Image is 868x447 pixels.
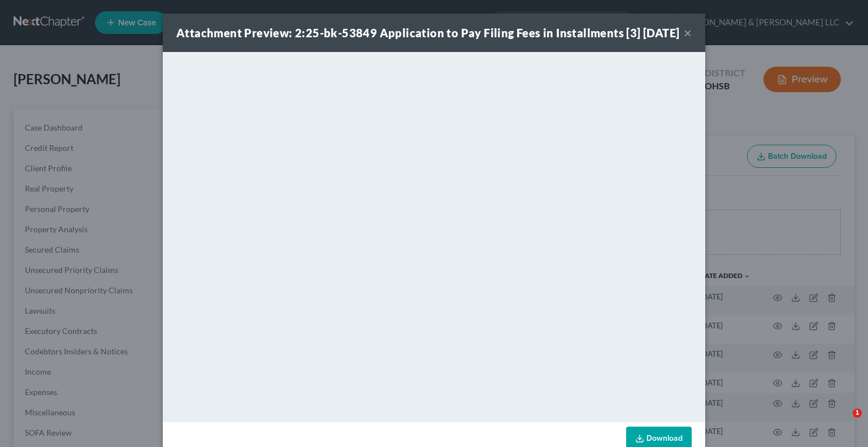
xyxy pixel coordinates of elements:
[830,409,857,436] iframe: Intercom live chat
[163,52,705,419] iframe: <object ng-attr-data='[URL][DOMAIN_NAME]' type='application/pdf' width='100%' height='650px'></ob...
[853,409,862,418] span: 1
[176,26,679,40] strong: Attachment Preview: 2:25-bk-53849 Application to Pay Filing Fees in Installments [3] [DATE]
[684,26,692,40] button: ×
